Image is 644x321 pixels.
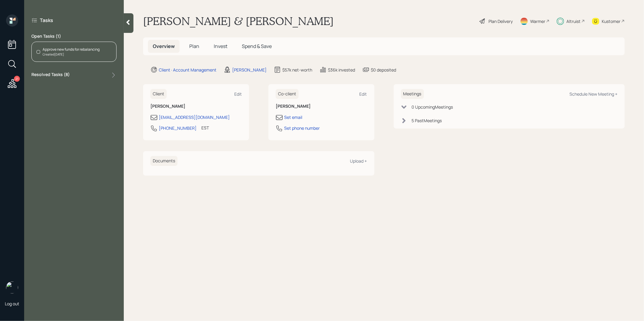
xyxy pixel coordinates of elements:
[276,89,299,99] h6: Co-client
[284,125,320,131] div: Set phone number
[328,67,355,73] div: $36k invested
[150,156,178,166] h6: Documents
[31,72,70,79] label: Resolved Tasks ( 8 )
[350,158,367,164] div: Upload +
[6,281,18,294] img: treva-nostdahl-headshot.png
[43,47,100,52] div: Approve new funds for rebalancing
[232,67,267,73] div: [PERSON_NAME]
[530,18,545,24] div: Warmer
[360,91,367,97] div: Edit
[159,67,216,73] div: Client · Account Management
[189,43,199,49] span: Plan
[371,67,396,73] div: $0 deposited
[14,76,20,82] div: 21
[159,125,197,131] div: [PHONE_NUMBER]
[569,91,617,97] div: Schedule New Meeting +
[143,14,334,28] h1: [PERSON_NAME] & [PERSON_NAME]
[150,104,242,109] h6: [PERSON_NAME]
[201,125,209,131] div: EST
[412,117,442,124] div: 5 Past Meeting s
[284,114,302,120] div: Set email
[602,18,620,24] div: Kustomer
[242,43,272,49] span: Spend & Save
[150,89,167,99] h6: Client
[153,43,175,49] span: Overview
[40,17,53,24] label: Tasks
[159,114,230,120] div: [EMAIL_ADDRESS][DOMAIN_NAME]
[31,33,117,39] label: Open Tasks ( 1 )
[282,67,312,73] div: $57k net-worth
[5,301,19,307] div: Log out
[401,89,424,99] h6: Meetings
[566,18,581,24] div: Altruist
[276,104,367,109] h6: [PERSON_NAME]
[412,104,453,110] div: 0 Upcoming Meeting s
[234,91,242,97] div: Edit
[214,43,227,49] span: Invest
[489,18,513,24] div: Plan Delivery
[43,52,100,57] div: Created [DATE]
